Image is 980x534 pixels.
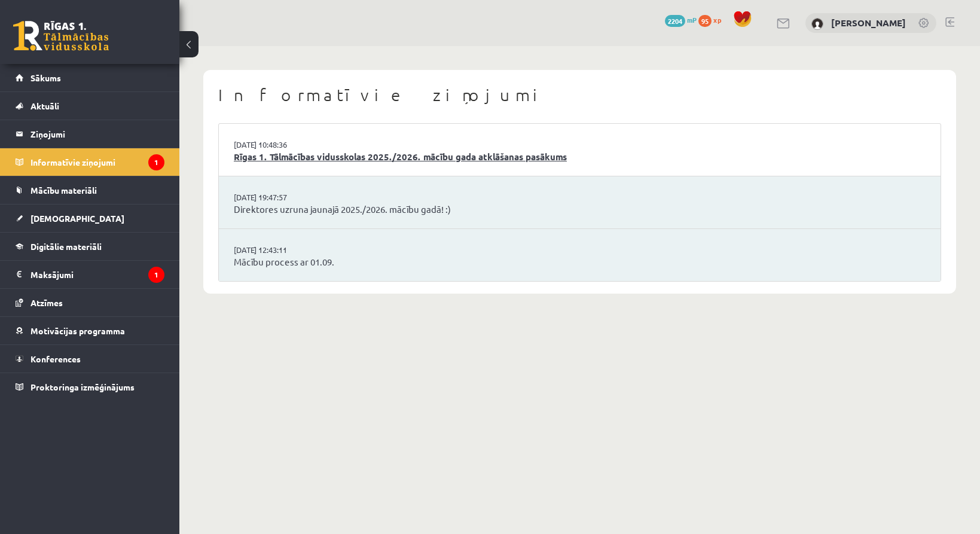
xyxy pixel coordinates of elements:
span: 2204 [665,15,685,27]
a: [PERSON_NAME] [831,17,906,29]
legend: Maksājumi [30,261,164,288]
a: Rīgas 1. Tālmācības vidusskolas 2025./2026. mācību gada atklāšanas pasākums [234,150,926,164]
i: 1 [148,154,164,170]
a: [DATE] 12:43:11 [234,244,323,256]
a: Informatīvie ziņojumi1 [16,148,164,176]
span: Atzīmes [30,297,63,308]
span: Aktuāli [30,100,59,111]
a: [DATE] 19:47:57 [234,191,323,203]
span: Mācību materiāli [30,185,97,196]
span: [DEMOGRAPHIC_DATA] [30,213,124,224]
span: 95 [698,15,712,27]
a: Aktuāli [16,92,164,120]
a: Mācību materiāli [16,176,164,204]
a: 2204 mP [665,15,697,25]
legend: Informatīvie ziņojumi [30,148,164,176]
a: Mācību process ar 01.09. [234,255,926,269]
i: 1 [148,267,164,283]
span: Digitālie materiāli [30,241,102,252]
a: [DATE] 10:48:36 [234,139,323,151]
a: Direktores uzruna jaunajā 2025./2026. mācību gadā! :) [234,203,926,216]
span: Konferences [30,353,81,364]
a: Ziņojumi [16,120,164,148]
img: Baiba Gertnere [811,18,823,30]
span: Proktoringa izmēģinājums [30,382,135,392]
a: Sākums [16,64,164,91]
a: 95 xp [698,15,727,25]
a: Digitālie materiāli [16,233,164,260]
span: mP [687,15,697,25]
a: Maksājumi1 [16,261,164,288]
a: Konferences [16,345,164,373]
span: Motivācijas programma [30,325,125,336]
a: [DEMOGRAPHIC_DATA] [16,205,164,232]
h1: Informatīvie ziņojumi [218,85,941,105]
a: Proktoringa izmēģinājums [16,373,164,401]
a: Rīgas 1. Tālmācības vidusskola [13,21,109,51]
a: Motivācijas programma [16,317,164,344]
span: xp [713,15,721,25]
a: Atzīmes [16,289,164,316]
legend: Ziņojumi [30,120,164,148]
span: Sākums [30,72,61,83]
